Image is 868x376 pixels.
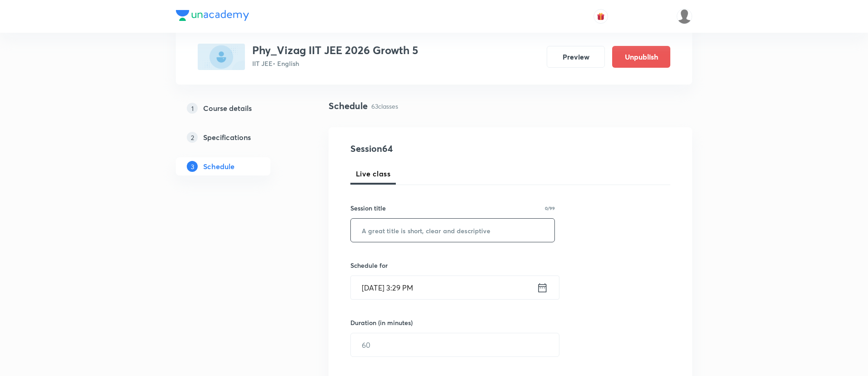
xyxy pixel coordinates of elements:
[198,44,245,70] img: D4D92850-DF6B-4DC7-A32C-2C82A17231DC_plus.png
[350,318,413,327] h6: Duration (in minutes)
[350,203,386,213] h6: Session title
[371,101,398,111] p: 63 classes
[545,206,555,211] p: 0/99
[356,168,390,179] span: Live class
[203,103,252,114] h5: Course details
[176,128,299,146] a: 2Specifications
[203,132,251,143] h5: Specifications
[176,10,249,23] a: Company Logo
[612,46,670,68] button: Unpublish
[547,46,605,68] button: Preview
[351,219,554,242] input: A great title is short, clear and descriptive
[597,12,605,20] img: avatar
[350,261,555,270] h6: Schedule for
[594,9,608,24] button: avatar
[252,59,418,68] p: IIT JEE • English
[176,99,299,117] a: 1Course details
[203,161,234,172] h5: Schedule
[187,103,198,114] p: 1
[350,142,516,155] h4: Session 64
[677,9,692,24] img: karthik
[176,10,249,21] img: Company Logo
[351,333,559,356] input: 60
[252,44,418,57] h3: Phy_Vizag IIT JEE 2026 Growth 5
[187,132,198,143] p: 2
[329,99,368,113] h4: Schedule
[187,161,198,172] p: 3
